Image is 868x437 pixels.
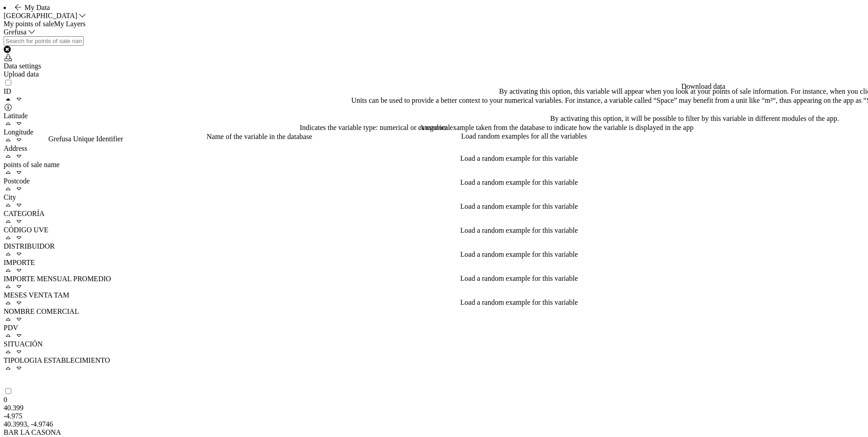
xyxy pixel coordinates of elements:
div: By activating this option, it will be possible to filter by this variable in different modules of... [550,115,839,123]
span: Longitude [4,128,33,136]
div: Upload data [4,70,864,78]
div: -4.975 [4,412,53,420]
div: Load a random example for this variable [460,154,578,163]
span: IMPORTE [4,259,35,266]
span: IMPORTE MENSUAL PROMEDIO [4,275,111,283]
div: Load random examples for all the variables [461,132,587,140]
div: 0 [4,396,40,404]
div: Load a random example for this variable [460,250,578,259]
span: City [4,193,16,201]
span: DISTRIBUIDOR [4,242,55,250]
span: Grefusa [4,28,27,36]
div: BAR LA CASONA [4,428,110,437]
span: CÓDIGO UVE [4,226,48,234]
div: 40.3993, -4.9746 [4,420,54,428]
span: TIPOLOGIA ESTABLECIMIENTO [4,356,110,364]
span: points of sale name [4,161,60,168]
span: SITUACIÓN [4,340,42,348]
div: Load a random example for this variable [460,178,578,187]
div: Load a random example for this variable [460,226,578,235]
span: Latitude [4,112,28,120]
div: Download data [681,82,725,91]
span: My Data [24,4,50,11]
span: MESES VENTA TAM [4,291,69,299]
span: Support [16,6,48,14]
span: Address [4,144,27,152]
span: PDV [4,324,18,331]
div: Load a random example for this variable [460,274,578,283]
div: Data settings [4,62,864,70]
span: CATEGORÍA [4,210,45,217]
span: [GEOGRAPHIC_DATA] [4,12,77,19]
span: ID [4,87,11,95]
a: My Layers [54,20,86,28]
div: Name of the variable in the database [207,133,312,141]
div: Grefusa Unique Identifier [48,135,123,143]
span: Postcode [4,177,30,185]
span: NOMBRE COMERCIAL [4,307,79,315]
div: Load a random example for this variable [460,202,578,211]
div: Indicates the variable type: numerical or categorical [300,124,450,132]
a: My points of sale [4,20,54,28]
div: 40.399 [4,404,48,412]
div: A random example taken from the database to indicate how the variable is displayed in the app [419,124,693,132]
div: Load a random example for this variable [460,298,578,307]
